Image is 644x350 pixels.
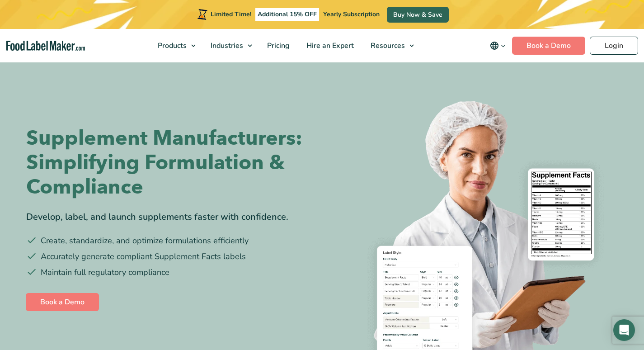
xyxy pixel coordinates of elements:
li: Create, standardize, and optimize formulations efficiently [26,235,315,247]
a: Resources [362,29,418,62]
span: Resources [368,41,406,51]
a: Buy Now & Save [387,7,449,23]
span: Additional 15% OFF [255,8,319,21]
a: Products [150,29,200,62]
span: Limited Time! [211,10,251,19]
span: Yearly Subscription [323,10,380,19]
span: Industries [208,41,244,51]
li: Accurately generate compliant Supplement Facts labels [26,251,315,263]
div: Develop, label, and launch supplements faster with confidence. [26,210,315,224]
span: Hire an Expert [304,41,355,51]
h1: Supplement Manufacturers: Simplifying Formulation & Compliance [26,126,315,199]
a: Login [590,37,638,55]
a: Pricing [259,29,296,62]
a: Hire an Expert [298,29,360,62]
li: Maintain full regulatory compliance [26,266,315,279]
a: Industries [202,29,257,62]
a: Book a Demo [26,293,99,311]
span: Pricing [264,41,291,51]
a: Book a Demo [512,37,585,55]
div: Open Intercom Messenger [613,319,635,341]
span: Products [155,41,188,51]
